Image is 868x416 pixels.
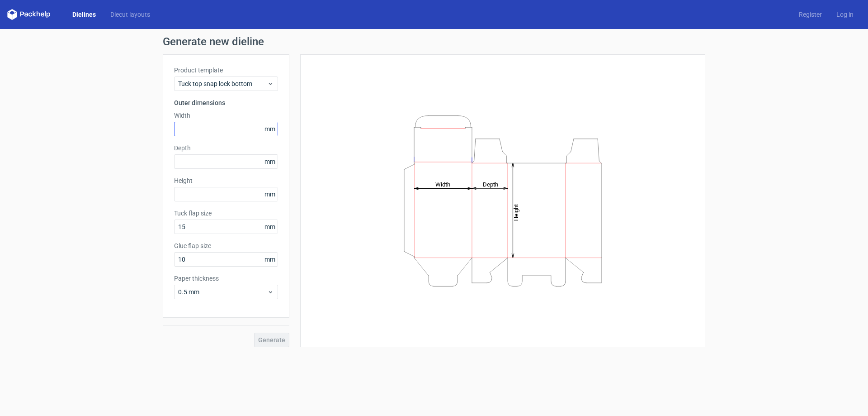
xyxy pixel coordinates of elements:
[792,10,829,19] a: Register
[103,10,157,19] a: Diecut layouts
[262,155,278,168] span: mm
[163,36,705,47] h1: Generate new dieline
[174,143,278,153] label: Depth
[174,111,278,120] label: Width
[513,204,519,220] tspan: Height
[262,187,278,201] span: mm
[178,287,267,296] span: 0.5 mm
[174,66,278,75] label: Product template
[174,209,278,218] label: Tuck flap size
[435,181,450,187] tspan: Width
[174,176,278,185] label: Height
[262,220,278,234] span: mm
[829,10,861,19] a: Log in
[174,274,278,283] label: Paper thickness
[65,10,103,19] a: Dielines
[174,241,278,250] label: Glue flap size
[178,79,267,88] span: Tuck top snap lock bottom
[483,181,498,187] tspan: Depth
[262,122,278,136] span: mm
[262,253,278,266] span: mm
[174,98,278,107] h3: Outer dimensions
